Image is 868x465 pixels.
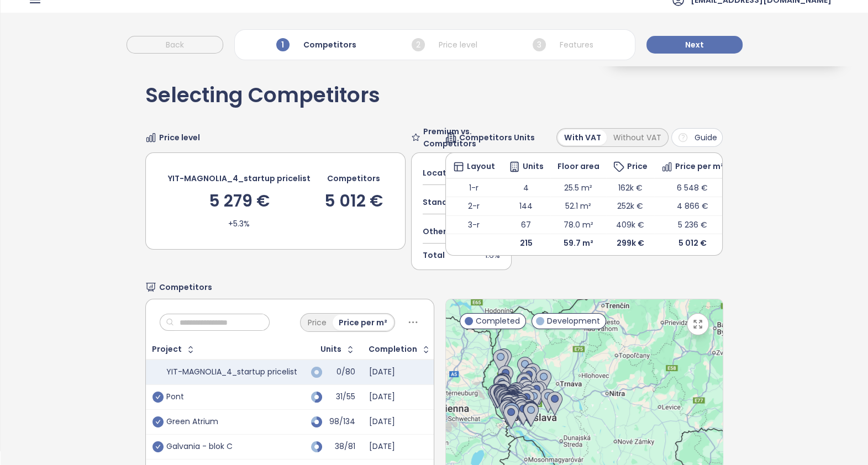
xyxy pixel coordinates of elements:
[369,392,395,402] div: [DATE]
[369,442,395,452] div: [DATE]
[166,442,233,452] div: Galvania - blok C
[606,215,654,234] td: 409k €
[654,197,730,216] td: 4 866 €
[694,131,717,144] span: Guide
[166,392,184,402] div: Pont
[168,172,311,184] div: YIT-MAGNOLIA_4_startup pricelist
[446,197,502,216] td: 2-r
[547,315,600,327] span: Development
[166,39,184,51] span: Back
[412,38,425,51] span: 2
[127,36,223,54] button: Back
[607,130,667,145] div: Without VAT
[328,368,355,376] div: 0/80
[409,35,480,54] div: Price level
[613,161,648,172] div: Price
[654,178,730,197] td: 6 548 €
[302,315,333,330] div: Price
[324,193,383,209] div: 5 012 €
[423,225,446,237] span: Other
[502,234,550,252] td: 215
[646,36,743,54] button: Next
[671,128,723,147] button: Guide
[550,178,606,197] td: 25.5 m²
[654,234,730,252] td: 5 012 €
[685,39,704,51] span: Next
[550,215,606,234] td: 78.0 m²
[453,161,495,172] div: Layout
[550,197,606,216] td: 52.1 m²
[152,346,182,353] div: Project
[369,367,395,377] div: [DATE]
[328,393,355,400] div: 31/55
[327,172,380,184] div: Competitors
[159,281,212,293] span: Competitors
[476,315,520,327] span: Completed
[320,346,341,353] div: Units
[369,417,395,427] div: [DATE]
[145,85,380,117] div: Selecting Competitors
[606,197,654,216] td: 252k €
[446,215,502,234] td: 3-r
[369,346,417,353] div: Completion
[661,161,724,172] div: Price per m²
[550,234,606,252] td: 59.7 m²
[606,234,654,252] td: 299k €
[328,443,355,450] div: 38/81
[654,215,730,234] td: 5 236 €
[328,418,355,425] div: 98/134
[209,193,270,209] div: 5 279 €
[152,441,164,452] span: check-circle
[228,218,250,230] div: +5.3%
[509,161,544,172] div: Units
[276,38,290,51] span: 1
[606,178,654,197] td: 162k €
[502,215,550,234] td: 67
[166,417,218,427] div: Green Atrium
[273,35,359,54] div: Competitors
[423,167,459,179] span: Location
[446,178,502,197] td: 1-r
[502,178,550,197] td: 4
[557,163,599,170] div: Floor area
[166,367,297,377] div: YIT-MAGNOLIA_4_startup pricelist
[423,196,466,208] span: Standards
[333,315,393,330] div: Price per m²
[530,35,596,54] div: Features
[423,249,445,261] span: Total
[423,125,512,150] span: Premium vs. Competitors
[533,38,546,51] span: 3
[152,392,164,403] span: check-circle
[459,131,535,144] span: Competitors Units
[152,416,164,427] span: check-circle
[502,197,550,216] td: 144
[558,130,607,145] div: With VAT
[159,131,200,144] span: Price level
